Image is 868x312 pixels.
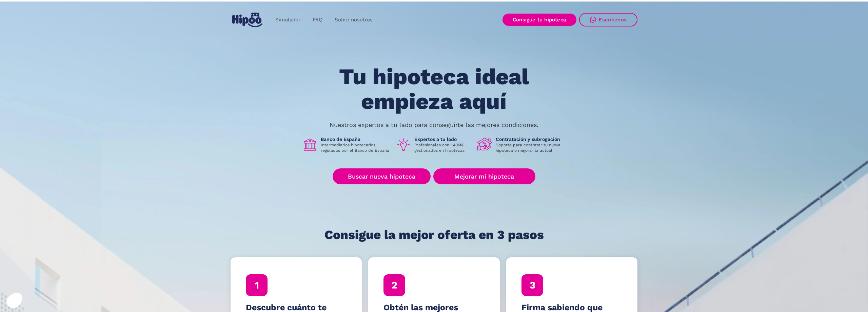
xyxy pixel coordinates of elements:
p: Profesionales con +40M€ gestionados en hipotecas [414,142,472,153]
p: Nuestros expertos a tu lado para conseguirte las mejores condiciones. [330,122,538,128]
a: FAQ [307,13,329,26]
a: Sobre nosotros [329,13,379,26]
a: Buscar nueva hipoteca [333,168,431,184]
h1: Contratación y subrogación [496,136,566,142]
p: Intermediarios hipotecarios regulados por el Banco de España [321,142,391,153]
h1: Expertos a tu lado [414,136,472,142]
a: Mejorar mi hipoteca [433,168,535,184]
a: Simulador [269,13,307,26]
a: Consigue tu hipoteca [502,14,576,26]
p: Soporte para contratar tu nueva hipoteca o mejorar la actual [496,142,566,153]
a: Escríbenos [579,13,637,26]
a: home [231,10,264,30]
h1: Tu hipoteca ideal empieza aquí [305,65,563,114]
h1: Consigue la mejor oferta en 3 pasos [324,228,544,242]
div: Escríbenos [599,17,627,23]
h1: Banco de España [321,136,391,142]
